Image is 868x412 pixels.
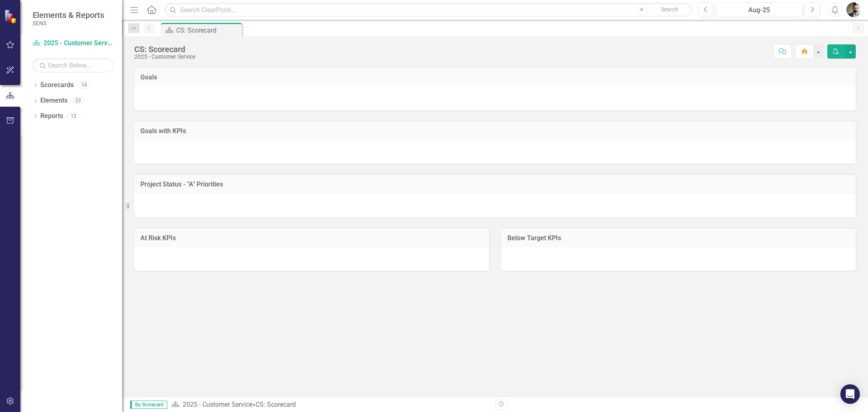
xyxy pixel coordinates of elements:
[649,4,690,15] button: Search
[78,82,91,89] div: 10
[67,112,80,119] div: 12
[507,234,850,242] h3: Below Target KPIs
[40,112,63,121] a: Reports
[40,96,68,105] a: Elements
[840,384,860,404] div: Open Intercom Messenger
[33,58,114,72] input: Search Below...
[134,54,195,60] div: 2025 - Customer Service
[4,9,18,24] img: ClearPoint Strategy
[661,6,678,13] span: Search
[140,181,850,188] h3: Project Status - "A" Priorities
[716,2,802,17] button: Aug-25
[719,5,800,15] div: Aug-25
[256,401,296,408] div: CS: Scorecard
[846,2,861,17] img: Chad Molen
[140,74,850,81] h3: Goals
[134,45,195,54] div: CS: Scorecard
[72,97,85,104] div: 23
[33,10,104,20] span: Elements & Reports
[140,234,483,242] h3: At Risk KPIs
[176,25,240,35] div: CS: Scorecard
[130,401,167,409] span: By Scorecard
[171,400,489,410] div: »
[33,20,104,26] small: SENS
[165,3,692,17] input: Search ClearPoint...
[40,81,74,90] a: Scorecards
[183,401,252,408] a: 2025 - Customer Service
[140,127,850,135] h3: Goals with KPIs
[33,39,114,48] a: 2025 - Customer Service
